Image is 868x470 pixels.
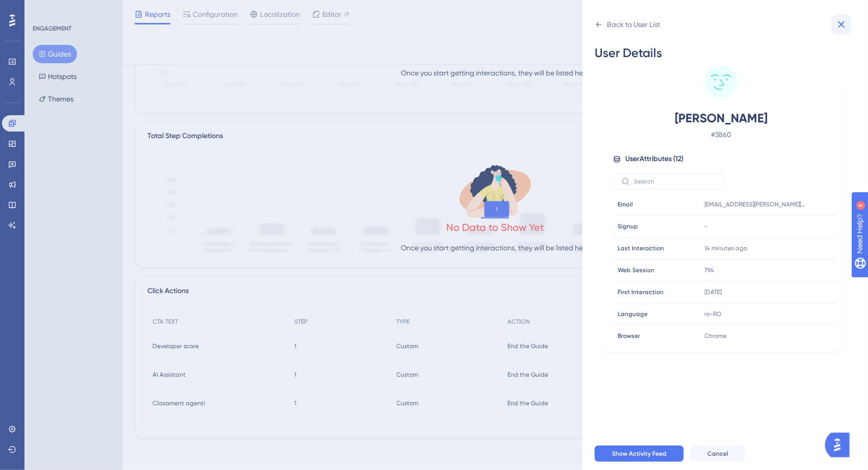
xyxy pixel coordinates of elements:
[618,266,654,274] span: Web Session
[705,310,722,318] span: ro-RO
[71,5,74,13] div: 4
[705,289,722,296] time: [DATE]
[625,153,683,165] span: User Attributes ( 12 )
[618,332,640,340] span: Browser
[618,244,664,252] span: Last Interaction
[607,18,660,31] div: Back to User List
[631,110,811,126] span: [PERSON_NAME]
[618,288,663,296] span: First Interaction
[618,222,638,230] span: Signup
[705,245,748,252] time: 14 minutes ago
[825,430,856,460] iframe: UserGuiding AI Assistant Launcher
[595,45,848,61] div: User Details
[705,200,807,208] span: [EMAIL_ADDRESS][PERSON_NAME][DOMAIN_NAME]
[595,446,684,462] button: Show Activity Feed
[690,446,746,462] button: Cancel
[707,450,728,458] span: Cancel
[705,332,727,340] span: Chrome
[618,310,648,318] span: Language
[24,3,64,15] span: Need Help?
[634,178,717,185] input: Search
[705,266,714,274] span: 794
[612,450,667,458] span: Show Activity Feed
[618,200,633,208] span: Email
[705,222,708,230] span: -
[631,128,811,141] span: # 3860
